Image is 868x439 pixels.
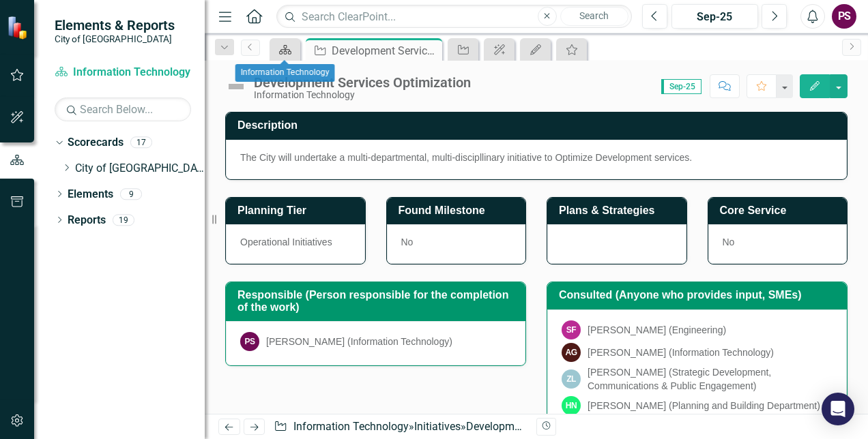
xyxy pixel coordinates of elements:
div: Information Technology [235,64,335,82]
div: » » [274,419,526,435]
span: Search [579,10,609,21]
div: Information Technology [254,90,471,100]
div: Development Services Optimization [254,75,471,90]
div: Open Intercom Messenger [822,393,854,425]
a: Reports [68,213,106,228]
button: Sep-25 [671,4,758,29]
div: [PERSON_NAME] (Information Technology) [588,346,774,359]
div: SF [562,320,581,339]
h3: Consulted (Anyone who provides input, SMEs) [559,289,840,301]
div: PS [240,332,259,351]
p: The City will undertake a multi-departmental, multi-discipllinary initiative to Optimize Developm... [240,151,833,164]
a: Information Technology [293,420,409,433]
div: [PERSON_NAME] (Engineering) [588,323,726,337]
div: ZL [562,369,581,389]
h3: Description [237,119,840,132]
h3: Plans & Strategies [559,205,680,217]
div: [PERSON_NAME] (Strategic Development, Communications & Public Engagement) [588,365,833,393]
div: Development Services Optimization [466,420,637,433]
a: Scorecards [68,135,124,151]
a: City of [GEOGRAPHIC_DATA] Corporate Plan [75,161,205,177]
a: Initiatives [414,420,461,433]
h3: Planning Tier [237,205,358,217]
button: Search [560,7,628,26]
div: 17 [130,137,152,149]
a: Elements [68,187,113,202]
small: City of [GEOGRAPHIC_DATA] [55,33,175,44]
a: Information Technology [55,65,191,80]
img: ClearPoint Strategy [7,16,31,40]
span: No [723,237,735,247]
div: [PERSON_NAME] (Information Technology) [266,335,452,348]
h3: Found Milestone [399,205,519,217]
button: PS [832,4,856,29]
div: AG [562,343,581,362]
div: 9 [120,188,142,200]
div: Sep-25 [676,9,753,25]
span: Sep-25 [661,79,701,94]
img: Not Defined [225,76,247,97]
input: Search Below... [55,97,191,121]
h3: Responsible (Person responsible for the completion of the work) [237,289,519,313]
span: Elements & Reports [55,17,175,33]
span: Operational Initiatives [240,237,332,247]
div: 19 [113,214,134,226]
div: [PERSON_NAME] (Planning and Building Department) [588,399,820,412]
span: No [401,237,414,247]
div: HN [562,396,581,415]
input: Search ClearPoint... [276,5,632,29]
div: Development Services Optimization [332,42,439,59]
h3: Core Service [720,205,841,217]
